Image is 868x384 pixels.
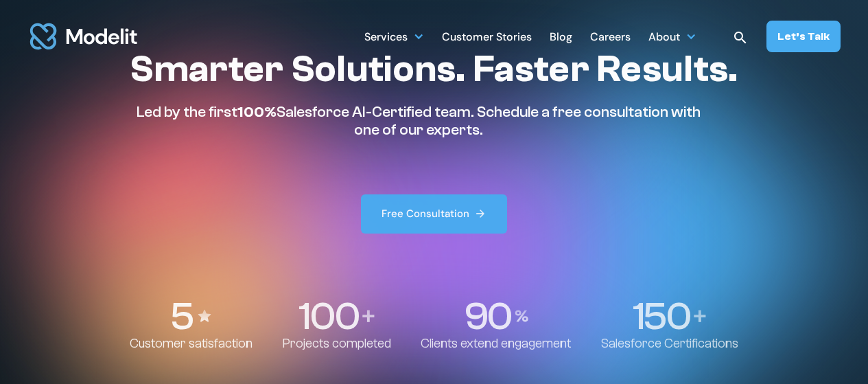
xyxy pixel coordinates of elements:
img: arrow right [474,207,486,220]
a: Let’s Talk [766,21,841,52]
a: Customer Stories [442,23,532,49]
a: Careers [590,23,631,49]
img: Stars [196,308,213,324]
p: Salesforce Certifications [601,336,738,352]
a: Free Consultation [361,194,508,234]
a: Blog [550,23,572,49]
p: Clients extend engagement [421,336,571,352]
p: 90 [464,297,511,336]
p: 150 [633,297,690,336]
p: 100 [298,297,358,336]
img: Plus [694,310,706,322]
div: Services [364,23,424,49]
div: Blog [550,25,572,52]
img: Percentage [515,310,528,322]
a: home [27,15,140,58]
div: Careers [590,25,631,52]
div: Customer Stories [442,25,532,52]
p: Projects completed [283,336,391,352]
p: 5 [170,297,192,336]
div: Free Consultation [382,207,469,221]
img: modelit logo [27,15,140,58]
div: About [648,25,680,52]
p: Customer satisfaction [130,336,253,352]
p: Led by the first Salesforce AI-Certified team. Schedule a free consultation with one of our experts. [130,103,707,139]
div: Services [364,25,408,52]
img: Plus [362,310,375,322]
span: 100% [237,103,277,121]
div: Let’s Talk [777,29,830,44]
div: About [648,23,696,49]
